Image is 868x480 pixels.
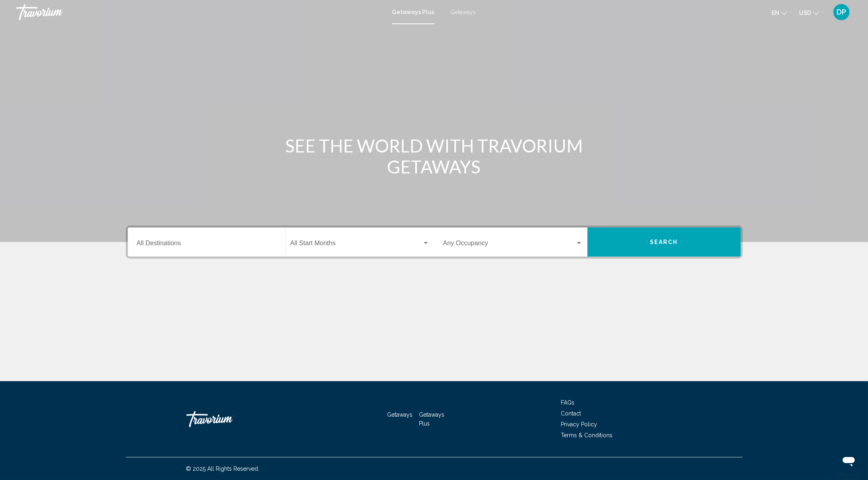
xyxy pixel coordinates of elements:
h1: SEE THE WORLD WITH TRAVORIUM GETAWAYS [283,135,585,177]
span: DP [837,8,846,16]
span: en [772,10,779,16]
div: Search widget [128,227,741,257]
button: Change currency [799,7,819,19]
a: Getaways [451,9,476,15]
button: User Menu [831,4,852,21]
a: Getaways Plus [419,411,444,427]
a: Getaways Plus [392,9,435,15]
span: © 2025 All Rights Reserved. [186,465,260,472]
span: Search [650,239,678,246]
a: Travorium [186,407,267,431]
a: FAQs [561,399,575,406]
iframe: Кнопка запуска окна обмена сообщениями [836,448,862,474]
a: Travorium [16,4,384,20]
a: Contact [561,410,581,417]
a: Getaways [387,411,413,418]
span: USD [799,10,811,16]
a: Privacy Policy [561,421,597,428]
button: Change language [772,7,787,19]
button: Search [587,227,741,257]
a: Terms & Conditions [561,432,613,438]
